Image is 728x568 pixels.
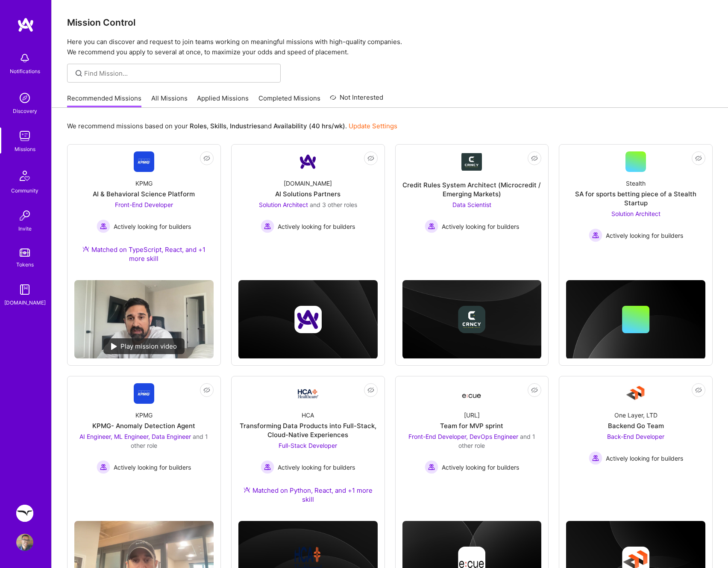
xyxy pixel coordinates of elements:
div: [DOMAIN_NAME] [284,179,332,188]
i: icon EyeClosed [695,155,702,162]
img: Ateam Purple Icon [82,246,89,252]
img: play [111,343,117,350]
div: Invite [18,224,32,233]
b: Roles [190,122,207,130]
div: Stealth [626,179,646,188]
i: icon SearchGrey [74,68,84,78]
img: Invite [16,207,33,224]
span: and 3 other roles [310,201,357,208]
input: Find Mission... [84,69,274,78]
div: KPMG [135,179,153,188]
img: Company Logo [134,383,154,404]
div: Play mission video [103,338,185,354]
div: Notifications [10,67,40,76]
img: tokens [20,248,30,257]
div: Discovery [13,106,37,115]
span: Actively looking for builders [442,222,519,231]
a: Completed Missions [258,94,320,108]
a: Company LogoKPMGAI & Behavioral Science PlatformFront-End Developer Actively looking for builders... [74,151,214,273]
p: Here you can discover and request to join teams working on meaningful missions with high-quality ... [67,37,713,57]
a: Company LogoKPMGKPMG- Anomaly Detection AgentAI Engineer, ML Engineer, Data Engineer and 1 other ... [74,383,214,514]
img: cover [402,280,542,359]
img: Actively looking for builders [97,219,110,233]
a: Recommended Missions [67,94,141,108]
img: teamwork [16,127,33,145]
img: Freed: Enterprise healthcare AI integration tool [16,505,33,522]
img: discovery [16,89,33,106]
div: HCA [302,411,314,420]
span: Actively looking for builders [278,222,355,231]
img: Company Logo [461,386,482,402]
b: Skills [210,122,226,130]
img: No Mission [74,280,214,358]
span: Full-Stack Developer [279,442,337,449]
a: Company LogoCredit Rules System Architect (Microcredit / Emerging Markets)Data Scientist Actively... [402,151,542,251]
img: logo [17,17,34,33]
div: [DOMAIN_NAME] [4,298,46,307]
span: Actively looking for builders [606,231,683,240]
p: We recommend missions based on your , , and . [67,121,397,130]
span: Solution Architect [259,201,308,208]
div: KPMG [135,411,153,420]
img: guide book [16,281,33,298]
img: Actively looking for builders [589,228,602,242]
i: icon EyeClosed [531,387,538,393]
img: Actively looking for builders [261,460,274,474]
div: Team for MVP sprint [440,421,503,430]
img: Company Logo [625,383,646,404]
a: Company Logo[URL]Team for MVP sprintFront-End Developer, DevOps Engineer and 1 other roleActively... [402,383,542,488]
img: Ateam Purple Icon [244,486,250,493]
img: Community [15,166,35,186]
div: Tokens [16,260,34,269]
span: Back-End Developer [607,433,664,440]
img: Actively looking for builders [261,219,274,233]
div: [URL] [464,411,480,420]
img: Actively looking for builders [97,460,110,474]
img: Actively looking for builders [425,219,438,233]
img: Company logo [294,306,322,333]
i: icon EyeClosed [695,387,702,393]
b: Industries [230,122,261,130]
img: Company Logo [134,151,154,172]
a: All Missions [151,94,188,108]
a: Company LogoHCATransforming Data Products into Full-Stack, Cloud-Native ExperiencesFull-Stack Dev... [238,383,378,514]
div: Credit Rules System Architect (Microcredit / Emerging Markets) [402,180,542,198]
div: KPMG- Anomaly Detection Agent [92,421,195,430]
img: Company Logo [461,153,482,171]
img: bell [16,50,33,67]
i: icon EyeClosed [367,387,374,393]
img: Company Logo [298,151,318,172]
span: Actively looking for builders [114,463,191,472]
i: icon EyeClosed [531,155,538,162]
span: Actively looking for builders [114,222,191,231]
div: SA for sports betting piece of a Stealth Startup [566,189,705,207]
a: Update Settings [349,122,397,130]
div: Community [11,186,38,195]
img: Company logo [458,306,485,333]
span: Actively looking for builders [606,454,683,463]
img: cover [238,280,378,359]
span: Actively looking for builders [442,463,519,472]
i: icon EyeClosed [367,155,374,162]
div: Missions [15,145,35,154]
div: AI & Behavioral Science Platform [93,189,195,198]
i: icon EyeClosed [203,387,210,393]
span: Front-End Developer [115,201,173,208]
i: icon EyeClosed [203,155,210,162]
a: Company LogoOne Layer, LTDBackend Go TeamBack-End Developer Actively looking for buildersActively... [566,383,705,488]
img: Company Logo [298,389,318,398]
a: Not Interested [330,92,383,108]
div: Matched on TypeScript, React, and +1 more skill [74,245,214,263]
b: Availability (40 hrs/wk) [273,122,345,130]
img: Actively looking for builders [589,451,602,465]
a: StealthSA for sports betting piece of a Stealth StartupSolution Architect Actively looking for bu... [566,151,705,251]
img: cover [566,280,705,359]
span: Front-End Developer, DevOps Engineer [408,433,518,440]
img: User Avatar [16,534,33,551]
div: AI Solutions Partners [275,189,341,198]
div: Matched on Python, React, and +1 more skill [238,486,378,504]
span: Actively looking for builders [278,463,355,472]
a: Company Logo[DOMAIN_NAME]AI Solutions PartnersSolution Architect and 3 other rolesActively lookin... [238,151,378,251]
a: User Avatar [14,534,35,551]
span: AI Engineer, ML Engineer, Data Engineer [79,433,191,440]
